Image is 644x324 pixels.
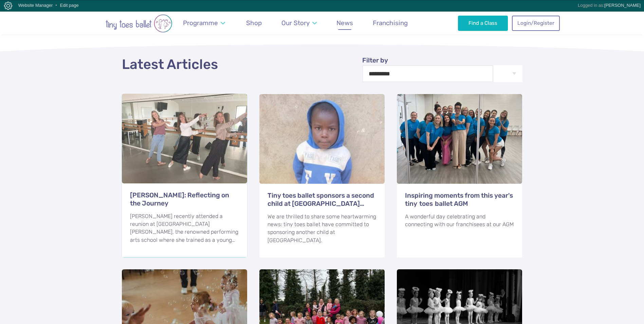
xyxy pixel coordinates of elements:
h3: Inspiring moments from this year's tiny toes ballet AGM [405,192,514,208]
span: Our Story [281,19,310,27]
a: Find a Class [458,16,508,31]
span: News [336,19,353,27]
h3: Tiny toes ballet sponsors a second child at [GEOGRAPHIC_DATA] [GEOGRAPHIC_DATA] [268,192,377,208]
span: Filter by [362,56,388,64]
a: Login/Register [512,16,559,31]
div: [PERSON_NAME] recently attended a reunion at [GEOGRAPHIC_DATA][PERSON_NAME], the renowned perform... [130,212,239,244]
img: tiny toes ballet [85,14,193,33]
a: Edit page [60,3,79,8]
a: News [333,15,356,31]
a: [PERSON_NAME] [604,3,641,8]
a: Programme [180,15,228,31]
div: A wonderful day celebrating and connecting with our franchisees at our AGM [405,213,514,228]
a: Our Story [278,15,320,31]
h2: Latest Articles [122,56,522,73]
span: Programme [183,19,218,27]
h3: [PERSON_NAME]: Reflecting on the Journey [130,191,239,208]
a: Inspiring moments from this year's tiny toes ballet AGM A wonderful day celebrating and connectin... [397,94,522,257]
img: Copper Bay Digital CMS [4,2,12,10]
a: Franchising [370,15,411,31]
span: Shop [246,19,262,27]
span: Franchising [373,19,408,27]
a: Shop [243,15,265,31]
a: Go to home page [85,11,193,35]
a: Website Manager [18,3,53,8]
div: We are thrilled to share some heartwarming news: tiny toes ballet have committed to sponsoring an... [268,213,377,244]
div: Logged in as: [578,0,641,11]
a: Tiny toes ballet sponsors a second child at [GEOGRAPHIC_DATA] [GEOGRAPHIC_DATA] We are thrilled t... [259,94,385,257]
select: Filter by [362,65,493,82]
a: [PERSON_NAME]: Reflecting on the Journey [PERSON_NAME] recently attended a reunion at [GEOGRAPHIC... [122,94,247,257]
